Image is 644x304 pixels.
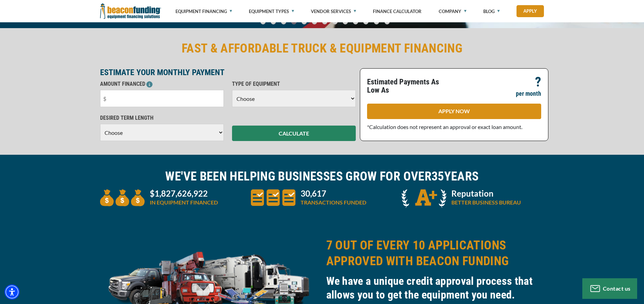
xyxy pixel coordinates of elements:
p: $1,827,626,922 [150,189,218,198]
p: ESTIMATE YOUR MONTHLY PAYMENT [100,68,356,77]
div: Accessibility Menu [4,284,20,300]
p: AMOUNT FINANCED [100,80,224,88]
input: $ [100,90,224,107]
span: *Calculation does not represent an approval or exact loan amount. [367,124,522,130]
p: ? [535,78,541,86]
p: Reputation [451,189,521,198]
span: 35 [432,169,444,184]
button: Contact us [582,278,637,299]
a: APPLY NOW [367,104,541,119]
img: three money bags to convey large amount of equipment financed [100,189,145,206]
p: IN EQUIPMENT FINANCED [150,198,218,207]
button: CALCULATE [232,126,356,141]
h2: WE'VE BEEN HELPING BUSINESSES GROW FOR OVER YEARS [100,168,544,184]
img: three document icons to convery large amount of transactions funded [251,189,295,206]
p: BETTER BUSINESS BUREAU [451,198,521,207]
p: TYPE OF EQUIPMENT [232,80,356,88]
a: Apply [517,5,544,17]
h2: 7 OUT OF EVERY 10 APPLICATIONS APPROVED WITH BEACON FUNDING [326,237,544,269]
h3: We have a unique credit approval process that allows you to get the equipment you need. [326,274,544,302]
p: TRANSACTIONS FUNDED [301,198,366,207]
span: Contact us [603,285,631,292]
p: Estimated Payments As Low As [367,78,450,94]
p: per month [516,90,541,98]
p: 30,617 [301,189,366,198]
p: DESIRED TERM LENGTH [100,114,224,122]
img: A + icon [402,189,446,208]
a: equipment collage [100,281,318,288]
h2: FAST & AFFORDABLE TRUCK & EQUIPMENT FINANCING [100,40,544,56]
